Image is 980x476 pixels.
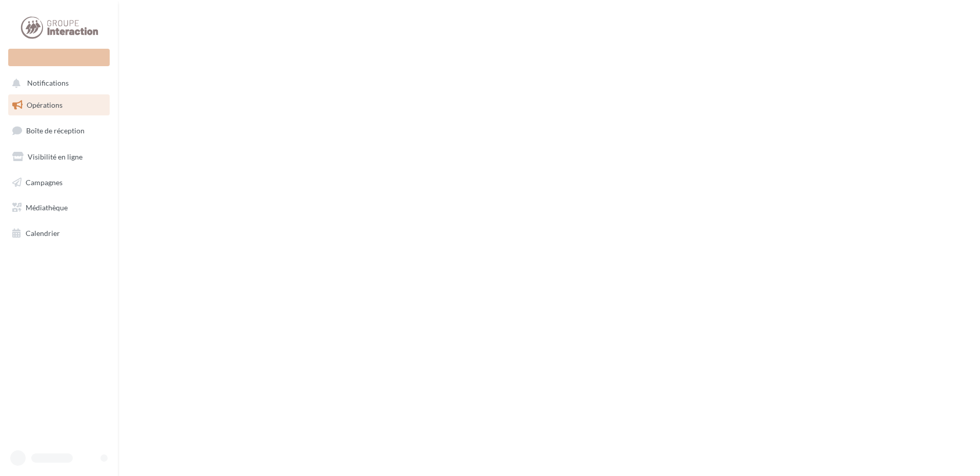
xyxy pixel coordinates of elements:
[6,172,112,193] a: Campagnes
[26,126,85,135] span: Boîte de réception
[28,152,83,161] span: Visibilité en ligne
[6,197,112,219] a: Médiathèque
[6,94,112,116] a: Opérations
[6,223,112,244] a: Calendrier
[6,146,112,168] a: Visibilité en ligne
[26,203,68,212] span: Médiathèque
[8,49,110,66] div: Nouvelle campagne
[26,229,60,237] span: Calendrier
[27,79,69,88] span: Notifications
[27,101,63,109] span: Opérations
[26,177,63,186] span: Campagnes
[6,120,112,142] a: Boîte de réception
